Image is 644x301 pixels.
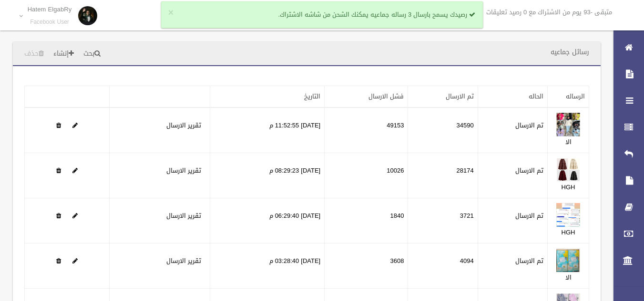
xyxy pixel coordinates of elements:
[556,158,580,182] img: 638825922805731929.jpg
[556,113,580,136] img: 638823452337832372.jpg
[408,153,478,198] td: 28174
[368,90,404,102] a: فشل الارسال
[408,243,478,289] td: 4094
[210,153,325,198] td: [DATE] 08:29:23 م
[515,120,543,131] label: تم الارسال
[166,119,201,131] a: تقرير الارسال
[72,165,78,176] a: Edit
[408,198,478,243] td: 3721
[72,119,78,131] a: Edit
[168,8,174,18] button: ×
[210,198,325,243] td: [DATE] 06:29:40 م
[408,107,478,153] td: 34590
[565,136,572,148] a: الا
[72,210,78,222] a: Edit
[515,210,543,222] label: تم الارسال
[210,107,325,153] td: [DATE] 11:52:55 م
[210,243,325,289] td: [DATE] 03:28:40 م
[446,90,474,102] a: تم الارسال
[562,226,575,238] a: HGH
[515,165,543,176] label: تم الارسال
[166,210,201,222] a: تقرير الارسال
[325,198,408,243] td: 1840
[28,6,72,13] p: Hatem ElgabRy
[161,1,483,28] div: رصيدك يسمح بارسال 3 رساله جماعيه يمكنك الشحن من شاشه الاشتراك.
[50,45,78,63] a: إنشاء
[556,255,580,267] a: Edit
[478,86,547,108] th: الحاله
[548,86,589,108] th: الرساله
[556,119,580,131] a: Edit
[80,45,104,63] a: بحث
[72,255,78,267] a: Edit
[166,255,201,267] a: تقرير الارسال
[28,19,72,26] small: Facebook User
[565,272,572,283] a: الا
[325,153,408,198] td: 10026
[562,181,575,193] a: HGH
[515,255,543,267] label: تم الارسال
[166,165,201,176] a: تقرير الارسال
[325,107,408,153] td: 49153
[325,243,408,289] td: 3608
[556,210,580,222] a: Edit
[556,165,580,176] a: Edit
[556,248,580,272] img: 638828334203016414.jpg
[539,43,601,61] header: رسائل جماعيه
[556,203,580,227] img: 638827578350283960.jpg
[304,90,320,102] a: التاريخ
